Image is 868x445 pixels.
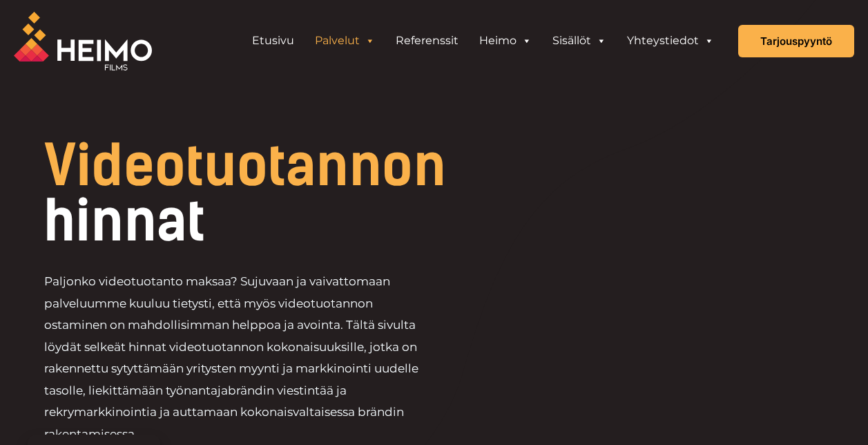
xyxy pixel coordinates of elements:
[542,27,617,55] a: Sisällöt
[738,25,854,57] a: Tarjouspyyntö
[44,133,446,199] span: Videotuotannon
[385,27,469,55] a: Referenssit
[44,138,516,249] h1: hinnat
[617,27,724,55] a: Yhteystiedot
[469,27,542,55] a: Heimo
[14,12,152,70] img: Heimo Filmsin logo
[305,27,385,55] a: Palvelut
[235,27,731,55] aside: Header Widget 1
[242,27,305,55] a: Etusivu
